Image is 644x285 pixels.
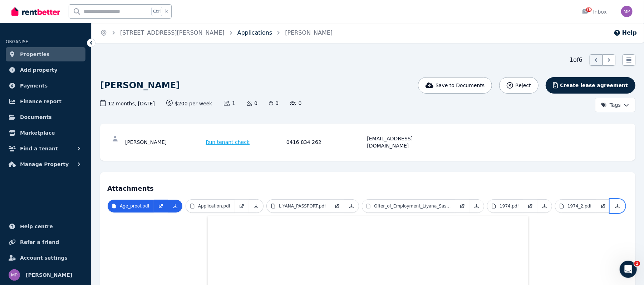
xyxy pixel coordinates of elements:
button: Create lease agreement [546,77,635,94]
div: Inbox [582,8,607,15]
span: Run tenant check [206,139,250,146]
a: Download Attachment [610,200,625,212]
a: Finance report [6,94,85,109]
a: LIYANA_PASSPORT.pdf [267,200,330,212]
span: $200 per week [166,100,212,107]
a: Open in new Tab [523,200,537,212]
span: 1 of 6 [570,56,582,64]
span: Reject [515,82,531,89]
a: [PERSON_NAME] [285,29,333,36]
p: 1974_2.pdf [567,203,591,209]
img: Mohammad Parvez [9,269,20,281]
a: Open in new Tab [154,200,168,212]
span: k [165,9,168,14]
div: [PERSON_NAME] [125,135,204,149]
button: Find a tenant [6,141,85,156]
p: Offer_of_Employment_Liyana_Sasi.pdf [374,203,451,209]
span: 0 [269,100,279,107]
span: Account settings [20,254,68,262]
button: Save to Documents [418,77,492,94]
h1: [PERSON_NAME] [100,80,180,91]
a: Download Attachment [344,200,359,212]
a: Download Attachment [470,200,484,212]
span: Save to Documents [436,82,485,89]
iframe: Intercom live chat [620,261,637,278]
span: Create lease agreement [560,82,628,89]
span: 1 [224,100,235,107]
p: Age_proof.pdf [120,203,149,209]
p: 1974.pdf [500,203,519,209]
span: Tags [601,101,621,109]
button: Reject [499,77,538,94]
p: LIYANA_PASSPORT.pdf [279,203,326,209]
h4: Attachments [107,179,628,194]
a: Applications [237,29,272,36]
span: Properties [20,50,50,59]
button: Tags [595,98,635,112]
a: Open in new Tab [235,200,249,212]
div: [EMAIL_ADDRESS][DOMAIN_NAME] [367,135,446,149]
button: Manage Property [6,157,85,171]
span: Documents [20,113,52,121]
a: Offer_of_Employment_Liyana_Sasi.pdf [362,200,455,212]
span: 0 [290,100,301,107]
a: Refer a friend [6,235,85,249]
a: 1974.pdf [487,200,523,212]
a: Open in new Tab [596,200,610,212]
a: Open in new Tab [330,200,344,212]
span: Manage Property [20,160,69,169]
a: Marketplace [6,126,85,140]
a: Download Attachment [537,200,552,212]
a: Account settings [6,251,85,265]
span: Refer a friend [20,238,59,246]
img: RentBetter [11,6,60,17]
span: 12 months , [DATE] [100,100,155,107]
a: Payments [6,79,85,93]
button: Help [614,29,637,37]
span: 1 [634,261,640,266]
span: Marketplace [20,129,55,137]
a: Age_proof.pdf [108,200,154,212]
a: [STREET_ADDRESS][PERSON_NAME] [120,29,225,36]
p: Application.pdf [198,203,230,209]
span: Find a tenant [20,144,58,153]
a: Documents [6,110,85,124]
a: Properties [6,47,85,61]
span: Ctrl [151,7,162,16]
nav: Breadcrumb [92,23,341,43]
img: Mohammad Parvez [621,6,633,17]
a: Help centre [6,219,85,234]
span: Finance report [20,97,62,106]
span: ORGANISE [6,39,28,44]
a: Application.pdf [186,200,235,212]
a: 1974_2.pdf [555,200,596,212]
span: [PERSON_NAME] [26,271,72,279]
span: Payments [20,81,48,90]
div: 0416 834 262 [286,135,365,149]
span: Add property [20,66,58,74]
span: 0 [247,100,257,107]
span: 76 [586,7,592,12]
a: Download Attachment [249,200,263,212]
a: Download Attachment [168,200,182,212]
a: Open in new Tab [455,200,470,212]
a: Add property [6,63,85,77]
span: Help centre [20,222,53,231]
